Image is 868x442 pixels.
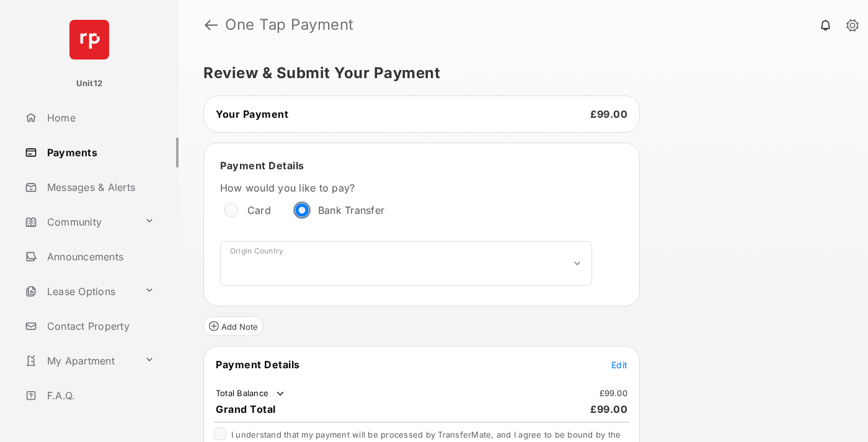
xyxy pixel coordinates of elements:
label: Bank Transfer [318,204,384,216]
span: Your Payment [216,108,288,120]
a: F.A.Q. [20,381,179,410]
td: Total Balance [215,387,286,400]
span: Edit [611,360,627,370]
p: Unit12 [76,77,103,90]
a: Home [20,103,179,133]
a: Payments [20,138,179,167]
a: Community [20,207,139,237]
a: My Apartment [20,346,139,376]
span: Payment Details [216,358,300,371]
strong: One Tap Payment [225,17,354,32]
span: £99.00 [590,403,627,415]
span: £99.00 [590,108,627,120]
span: Grand Total [216,403,276,415]
a: Announcements [20,242,179,272]
a: Lease Options [20,276,139,306]
label: Card [247,204,271,216]
span: Payment Details [220,159,304,172]
img: svg+xml;base64,PHN2ZyB4bWxucz0iaHR0cDovL3d3dy53My5vcmcvMjAwMC9zdmciIHdpZHRoPSI2NCIgaGVpZ2h0PSI2NC... [69,20,109,60]
button: Edit [611,358,627,371]
label: How would you like to pay? [220,182,592,194]
td: £99.00 [599,387,629,399]
a: Messages & Alerts [20,172,179,202]
button: Add Note [203,316,263,336]
a: Contact Property [20,311,179,341]
h5: Review & Submit Your Payment [203,66,833,81]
